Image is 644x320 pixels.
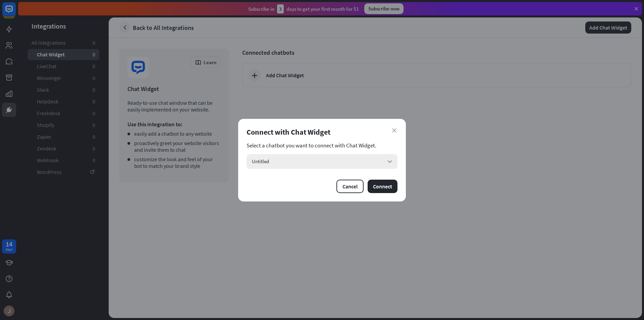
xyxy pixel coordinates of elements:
[392,128,396,133] i: close
[368,180,397,193] button: Connect
[252,158,269,165] span: Untitled
[247,142,397,149] section: Select a chatbot you want to connect with Chat Widget.
[5,3,25,23] button: Open LiveChat chat widget
[386,158,393,165] i: arrow_down
[247,127,397,137] div: Connect with Chat Widget
[336,180,364,193] button: Cancel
